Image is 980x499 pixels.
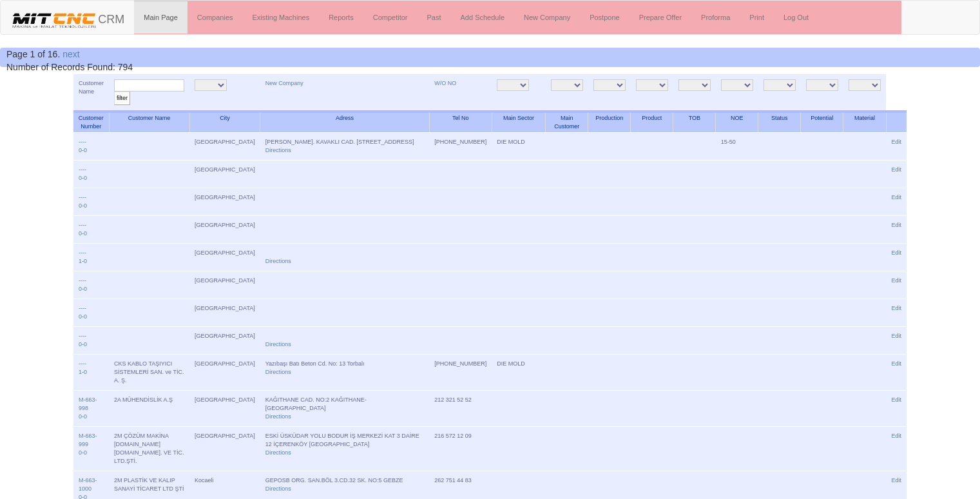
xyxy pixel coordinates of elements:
[84,286,87,292] a: 0
[451,1,515,34] a: Add Schedule
[891,360,901,367] a: Edit
[79,396,97,411] a: M-663-998
[189,355,260,391] td: [GEOGRAPHIC_DATA]
[79,413,82,420] a: 0
[891,249,901,256] a: Edit
[189,427,260,471] td: [GEOGRAPHIC_DATA]
[265,413,291,420] a: Directions
[189,327,260,355] td: [GEOGRAPHIC_DATA]
[740,1,774,34] a: Print
[79,249,86,256] a: ----
[891,477,901,484] a: Edit
[73,327,109,355] td: -
[319,1,363,34] a: Reports
[134,1,187,34] a: Main Page
[891,396,901,403] a: Edit
[891,433,901,439] a: Edit
[691,1,740,34] a: Proforma
[546,112,588,133] th: Main Customer
[189,133,260,161] td: [GEOGRAPHIC_DATA]
[79,341,82,347] a: 0
[79,147,82,153] a: 0
[84,313,87,320] a: 0
[79,360,86,367] a: ----
[260,112,430,133] th: Adress
[109,355,189,391] td: CKS KABLO TAŞIYICI SİSTEMLERİ SAN. ve TİC. A. Ş.
[189,244,260,271] td: [GEOGRAPHIC_DATA]
[758,112,801,133] th: Status
[73,299,109,327] td: -
[79,286,82,292] a: 0
[84,258,87,264] a: 0
[891,222,901,228] a: Edit
[363,1,418,34] a: Competitor
[891,139,901,145] a: Edit
[260,391,430,427] td: KAĞITHANE CAD. NO:2 KAĞITHANE-[GEOGRAPHIC_DATA]
[84,147,87,153] a: 0
[891,194,901,201] a: Edit
[79,230,82,237] a: 0
[73,133,109,161] td: -
[265,369,291,375] a: Directions
[187,1,243,34] a: Companies
[588,112,631,133] th: Production
[79,202,82,209] a: 0
[429,112,492,133] th: Tel No
[429,355,492,391] td: [PHONE_NUMBER]
[84,202,87,209] a: 0
[429,391,492,427] td: 212 321 52 52
[189,188,260,216] td: [GEOGRAPHIC_DATA]
[73,161,109,188] td: -
[79,175,82,181] a: 0
[109,112,189,133] th: Customer Name
[843,112,887,133] th: Material
[79,194,86,201] a: ----
[84,341,87,347] a: 0
[73,391,109,427] td: -
[73,112,109,133] th: Customer Number
[891,305,901,311] a: Edit
[73,271,109,299] td: -
[79,305,86,311] a: ----
[79,258,82,264] a: 1
[79,222,86,228] a: ----
[189,112,260,133] th: City
[265,485,291,492] a: Directions
[6,49,60,59] span: Page 1 of 16.
[62,49,79,59] a: next
[417,1,450,34] a: Past
[189,299,260,327] td: [GEOGRAPHIC_DATA]
[10,10,98,30] img: header.png
[79,277,86,284] a: ----
[73,355,109,391] td: -
[6,49,133,72] span: Number of Records Found: 794
[492,112,546,133] th: Main Sector
[514,1,580,34] a: New Company
[429,427,492,471] td: 216 572 12 09
[774,1,818,34] a: Log Out
[631,112,673,133] th: Product
[580,1,629,34] a: Postpone
[84,369,87,375] a: 0
[716,133,758,161] td: 15-50
[189,161,260,188] td: [GEOGRAPHIC_DATA]
[189,216,260,244] td: [GEOGRAPHIC_DATA]
[629,1,691,34] a: Prepare Offer
[79,139,86,145] a: ----
[243,1,320,34] a: Existing Machines
[265,80,303,86] a: New Company
[429,133,492,161] td: [PHONE_NUMBER]
[434,80,456,86] a: W/O NO
[265,147,291,153] a: Directions
[891,277,901,284] a: Edit
[492,133,546,161] td: DIE MOLD
[79,313,82,320] a: 0
[79,333,86,339] a: ----
[265,258,291,264] a: Directions
[73,427,109,471] td: -
[84,230,87,237] a: 0
[265,341,291,347] a: Directions
[79,433,97,447] a: M-663-999
[189,271,260,299] td: [GEOGRAPHIC_DATA]
[716,112,758,133] th: NOE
